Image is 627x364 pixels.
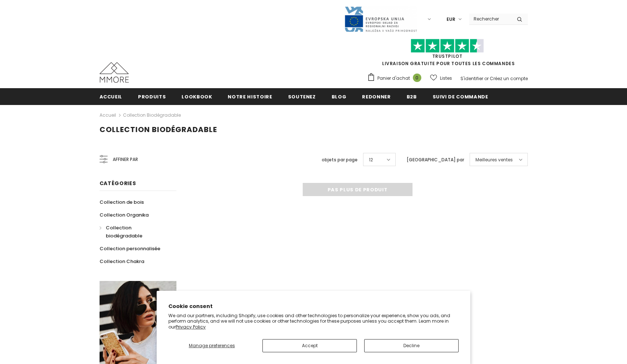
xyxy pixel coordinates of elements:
button: Decline [364,339,459,352]
span: Collection de bois [100,199,144,206]
span: Affiner par [113,155,138,164]
a: B2B [407,88,417,105]
a: Accueil [100,88,123,105]
span: Collection personnalisée [100,245,160,252]
a: S'identifier [460,75,483,82]
a: Accueil [100,111,116,120]
a: Panier d'achat 0 [367,73,425,84]
a: Privacy Policy [176,324,206,330]
span: Panier d'achat [377,75,410,82]
a: Collection Chakra [100,255,144,268]
a: Collection personnalisée [100,242,160,255]
span: Collection biodégradable [106,224,142,239]
img: Javni Razpis [344,6,417,33]
span: Notre histoire [228,93,272,100]
a: Notre histoire [228,88,272,105]
input: Search Site [469,14,511,24]
h2: Cookie consent [168,303,459,310]
span: 12 [369,156,373,164]
a: Collection Organika [100,209,149,221]
span: Redonner [362,93,391,100]
span: B2B [407,93,417,100]
span: Suivi de commande [433,93,488,100]
span: LIVRAISON GRATUITE POUR TOUTES LES COMMANDES [367,42,528,67]
span: Blog [332,93,347,100]
button: Accept [262,339,357,352]
span: Accueil [100,93,123,100]
a: Collection biodégradable [100,221,168,242]
a: Javni Razpis [344,16,417,22]
a: Redonner [362,88,391,105]
span: Manage preferences [189,342,235,349]
button: Manage preferences [168,339,255,352]
span: 0 [413,74,421,82]
a: Collection de bois [100,196,144,209]
span: EUR [447,16,455,23]
span: Collection Chakra [100,258,144,265]
label: [GEOGRAPHIC_DATA] par [407,156,464,164]
a: Produits [138,88,166,105]
a: soutenez [288,88,316,105]
span: soutenez [288,93,316,100]
span: Listes [440,75,452,82]
a: TrustPilot [432,53,463,59]
span: Lookbook [182,93,212,100]
img: Faites confiance aux étoiles pilotes [411,39,484,53]
img: Cas MMORE [100,62,129,83]
a: Créez un compte [490,75,528,82]
a: Lookbook [182,88,212,105]
span: Catégories [100,180,136,187]
a: Suivi de commande [433,88,488,105]
span: Collection biodégradable [100,124,217,135]
a: Blog [332,88,347,105]
label: objets par page [322,156,358,164]
span: or [484,75,489,82]
span: Collection Organika [100,211,149,218]
span: Produits [138,93,166,100]
a: Collection biodégradable [123,112,181,118]
a: Listes [430,72,452,85]
span: Meilleures ventes [475,156,513,164]
p: We and our partners, including Shopify, use cookies and other technologies to personalize your ex... [168,313,459,330]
